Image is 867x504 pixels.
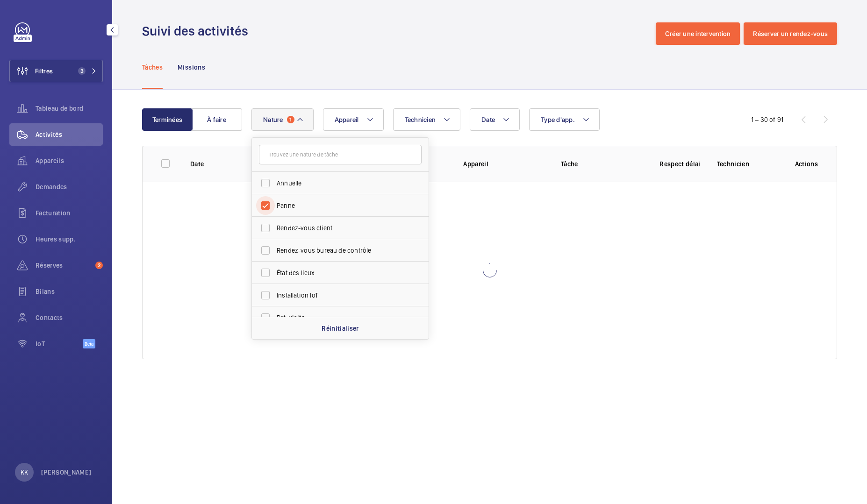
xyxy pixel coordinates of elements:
span: Annuelle [277,178,405,188]
div: 1 – 30 of 91 [751,115,783,124]
span: Demandes [36,182,103,192]
span: Technicien [405,116,436,123]
button: Appareil [323,108,384,131]
span: Facturation [36,208,103,218]
span: Contacts [36,313,103,322]
span: Panne [277,201,405,210]
button: Réserver un rendez-vous [744,22,837,45]
button: Créer une intervention [656,22,740,45]
span: Tableau de bord [36,104,103,113]
p: Date [190,159,253,169]
button: Date [470,108,520,131]
button: Technicien [393,108,461,131]
span: Rendez-vous client [277,223,405,233]
span: Date [481,116,495,123]
span: Réserves [36,261,92,270]
span: Type d'app. [541,116,575,123]
button: Filtres3 [9,60,103,82]
p: Tâche [561,159,644,169]
span: Nature [263,116,283,123]
span: État des lieux [277,268,405,277]
span: Bilans [36,287,103,296]
p: [PERSON_NAME] [41,468,92,477]
span: Appareil [335,116,359,123]
p: Tâches [142,63,163,72]
span: Rendez-vous bureau de contrôle [277,246,405,255]
span: Activités [36,130,103,139]
p: Technicien [717,159,780,169]
span: 3 [78,67,86,75]
span: Heures supp. [36,234,103,244]
span: Installation IoT [277,291,405,300]
p: KK [21,468,28,477]
button: Type d'app. [529,108,600,131]
span: IoT [36,339,83,348]
input: Trouvez une nature de tâche [259,145,422,164]
p: Réinitialiser [322,324,359,333]
span: Appareils [36,156,103,165]
span: Beta [83,339,95,348]
button: Terminées [142,108,193,131]
span: Pré-visite [277,313,405,322]
h1: Suivi des activités [142,22,254,40]
span: 1 [287,116,294,123]
button: À faire [192,108,242,131]
span: 2 [95,262,103,269]
span: Filtres [35,66,53,76]
p: Respect délai [658,159,702,169]
p: Actions [795,159,818,169]
p: Missions [178,63,205,72]
button: Nature1 [251,108,314,131]
p: Appareil [463,159,546,169]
